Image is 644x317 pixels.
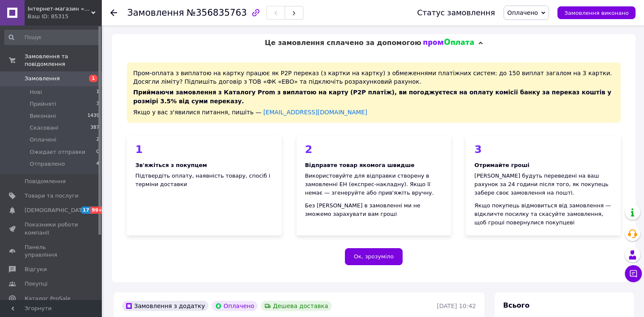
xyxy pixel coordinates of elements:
[25,192,78,200] span: Товари та послуги
[474,144,612,155] div: 3
[96,88,99,96] span: 1
[96,148,99,156] span: 0
[25,280,48,288] span: Покупці
[135,162,207,168] b: Зв'яжіться з покупцем
[30,112,56,120] span: Виконані
[474,201,612,227] div: Якщо покупець відмовиться від замовлення — відкличте посилку та скасуйте замовлення, щоб гроші по...
[90,207,104,214] span: 99+
[110,8,117,17] div: Повернутися назад
[417,8,495,17] div: Статус замовлення
[30,88,42,96] span: Нові
[557,6,636,19] button: Замовлення виконано
[89,75,98,82] span: 1
[263,109,367,116] a: [EMAIL_ADDRESS][DOMAIN_NAME]
[564,10,629,16] span: Замовлення виконано
[265,39,421,47] span: Це замовлення сплачено за допомогою
[25,266,47,273] span: Відгуки
[474,162,529,168] b: Отримайте гроші
[25,207,87,214] span: [DEMOGRAPHIC_DATA]
[133,89,611,105] span: Приймаючи замовлення з Каталогу Prom з виплатою на карту (Р2Р платіж), ви погоджуєтеся на оплату ...
[96,100,99,108] span: 3
[30,124,59,132] span: Скасовані
[25,221,78,236] span: Показники роботи компанії
[90,124,99,132] span: 387
[4,30,100,45] input: Пошук
[122,301,208,311] div: Замовлення з додатку
[96,136,99,144] span: 2
[30,148,85,156] span: Ожидает отправки
[305,201,443,218] div: Без [PERSON_NAME] в замовленні ми не зможемо зарахувати вам гроші
[423,39,474,47] img: evopay logo
[30,160,65,168] span: Отправлено
[135,144,273,155] div: 1
[437,303,476,309] time: [DATE] 10:42
[212,301,258,311] div: Оплачено
[25,53,102,68] span: Замовлення та повідомлення
[305,144,443,155] div: 2
[25,295,70,303] span: Каталог ProSale
[96,160,99,168] span: 4
[261,301,331,311] div: Дешева доставка
[135,172,273,189] div: Підтвердіть оплату, наявність товару, спосіб і терміни доставки
[507,9,538,16] span: Оплачено
[133,108,614,116] div: Якщо у вас з'явилися питання, пишіть —
[127,8,184,18] span: Замовлення
[354,253,394,260] span: Ок, зрозуміло
[25,178,66,185] span: Повідомлення
[474,172,612,197] div: [PERSON_NAME] будуть переведені на ваш рахунок за 24 години після того, як покупець забере своє з...
[28,5,91,13] span: Інтернет-магазин «ПЕРША ВОДА»
[305,162,414,168] b: Відправте товар якомога швидше
[81,207,90,214] span: 17
[345,248,403,265] button: Ок, зрозуміло
[87,112,99,120] span: 1439
[625,265,642,282] button: Чат з покупцем
[127,62,621,122] div: Пром-оплата з виплатою на картку працює як P2P переказ (з картки на картку) з обмеженнями платіжн...
[28,13,102,20] div: Ваш ID: 85315
[25,243,78,259] span: Панель управління
[187,8,247,18] span: №356835763
[30,100,56,108] span: Прийняті
[30,136,56,144] span: Оплачені
[503,301,529,309] span: Всього
[305,172,443,197] div: Використовуйте для відправки створену в замовленні ЕН (експрес-накладну). Якщо її немає — згенеру...
[25,75,60,82] span: Замовлення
